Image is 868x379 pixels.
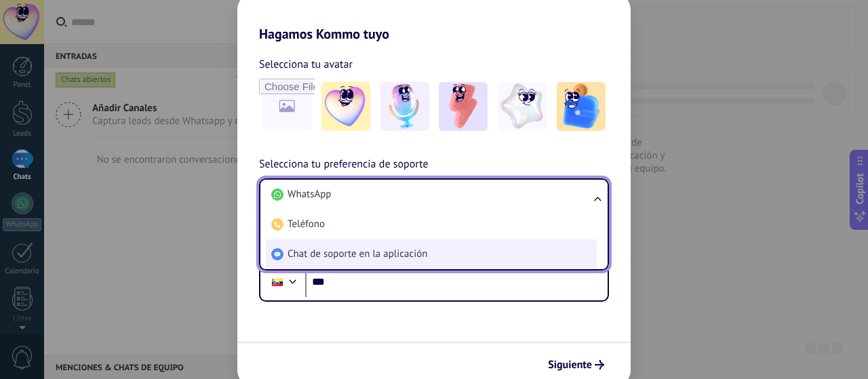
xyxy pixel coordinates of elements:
img: -1.jpeg [321,82,370,131]
span: Teléfono [288,218,325,231]
img: -3.jpeg [439,82,488,131]
span: WhatsApp [288,188,331,201]
span: Selecciona tu preferencia de soporte [259,156,429,174]
img: -2.jpeg [380,82,429,131]
img: -5.jpeg [557,82,606,131]
button: Siguiente [542,353,610,376]
span: Chat de soporte en la aplicación [288,247,427,261]
img: -4.jpeg [498,82,547,131]
div: Venezuela: + 58 [264,268,290,296]
span: Selecciona tu avatar [259,56,353,73]
span: Siguiente [548,360,592,370]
